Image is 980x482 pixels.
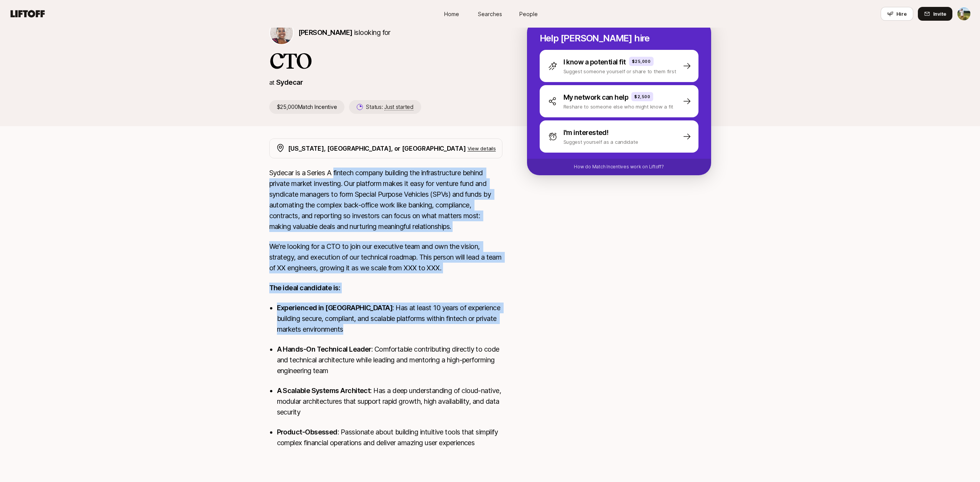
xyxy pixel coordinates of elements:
[563,103,674,110] p: Reshare to someone else who might know a fit
[269,284,341,292] strong: The ideal candidate is:
[634,94,650,100] p: $2,500
[957,7,971,21] button: Tyler Kieft
[632,58,651,64] p: $25,000
[933,10,946,18] span: Invite
[269,100,345,114] p: $25,000 Match Incentive
[276,78,303,86] a: Sydecar
[366,102,413,112] p: Status:
[957,7,970,20] img: Tyler Kieft
[288,143,466,153] p: [US_STATE], [GEOGRAPHIC_DATA], or [GEOGRAPHIC_DATA]
[918,7,952,21] button: Invite
[277,427,502,448] p: : Passionate about building intuitive tools that simplify complex financial operations and delive...
[563,57,626,67] p: I know a potential fit
[519,10,538,18] span: People
[277,385,502,418] p: : Has a deep understanding of cloud-native, modular architectures that support rapid growth, high...
[277,345,371,353] strong: A Hands-On Technical Leader
[277,303,502,335] p: : Has at least 10 years of experience building secure, compliant, and scalable platforms within f...
[433,7,471,21] a: Home
[269,168,502,232] p: Sydecar is a Series A fintech company building the infrastructure behind private market investing...
[298,27,390,38] p: is looking for
[277,304,393,312] strong: Experienced in [GEOGRAPHIC_DATA]
[563,138,638,146] p: Suggest yourself as a candidate
[509,7,548,21] a: People
[277,344,502,376] p: : Comfortable contributing directly to code and technical architecture while leading and mentorin...
[468,145,496,152] p: View details
[269,49,502,72] h1: CTO
[896,10,907,18] span: Hire
[563,67,676,75] p: Suggest someone yourself or share to them first
[881,7,913,21] button: Hire
[277,428,338,436] strong: Product-Obsessed
[269,77,275,87] p: at
[384,104,413,110] span: Just started
[563,127,609,138] p: I'm interested!
[269,241,502,273] p: We're looking for a CTO to join our executive team and own the vision, strategy, and execution of...
[270,21,293,44] img: Janelle Bradley
[540,33,698,44] p: Help [PERSON_NAME] hire
[478,10,502,18] span: Searches
[444,10,459,18] span: Home
[277,387,371,395] strong: A Scalable Systems Architect
[471,7,509,21] a: Searches
[563,92,629,103] p: My network can help
[574,163,664,170] p: How do Match Incentives work on Liftoff?
[298,28,352,36] span: [PERSON_NAME]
